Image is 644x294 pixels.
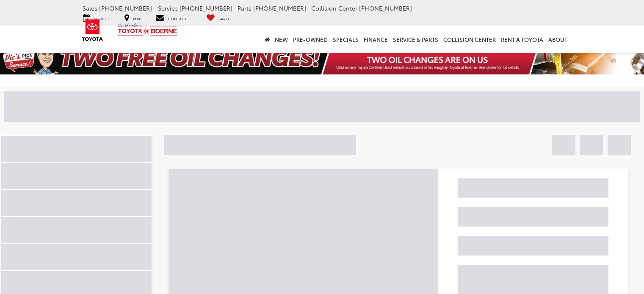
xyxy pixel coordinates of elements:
[262,26,272,53] a: Home
[330,26,361,53] a: Specials
[149,14,193,23] a: Contact
[272,26,290,53] a: New
[158,4,178,12] span: Service
[117,23,178,38] img: Vic Vaughan Toyota of Boerne
[77,16,108,44] img: Toyota
[77,14,116,23] a: Service
[359,4,412,12] span: [PHONE_NUMBER]
[498,26,546,53] a: Rent a Toyota
[99,4,152,12] span: [PHONE_NUMBER]
[361,26,390,53] a: Finance
[218,16,231,21] span: Saved
[238,4,252,12] span: Parts
[118,14,147,23] a: Map
[200,14,237,23] a: My Saved Vehicles
[546,26,570,53] a: About
[253,4,306,12] span: [PHONE_NUMBER]
[441,26,498,53] a: Collision Center
[390,26,441,53] a: Service & Parts: Opens in a new tab
[168,16,187,21] span: Contact
[311,4,357,12] span: Collision Center
[180,4,232,12] span: [PHONE_NUMBER]
[94,16,110,21] span: Service
[83,4,97,12] span: Sales
[133,16,141,21] span: Map
[290,26,330,53] a: Pre-Owned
